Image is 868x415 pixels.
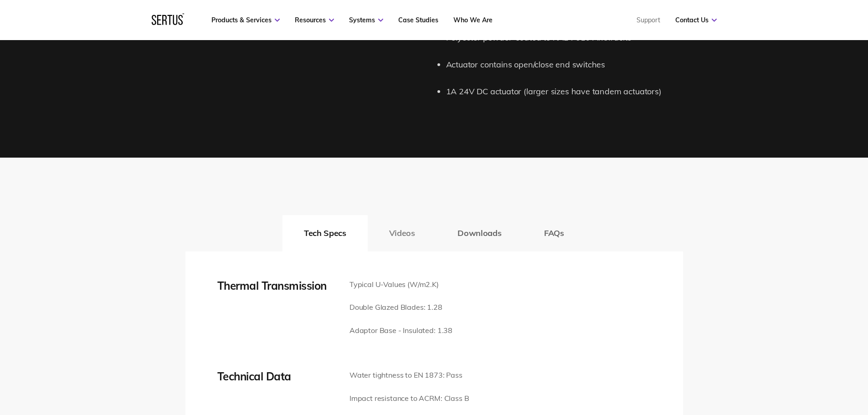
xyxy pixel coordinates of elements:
[523,215,586,251] button: FAQs
[368,215,437,251] button: Videos
[446,85,683,98] li: 1A 24V DC actuator (larger sizes have tandem actuators)
[349,302,452,313] p: Double Glazed Blades: 1.28
[349,325,452,337] p: Adaptor Base - Insulated: 1.38
[675,16,717,24] a: Contact Us
[349,369,509,381] p: Water tightness to EN 1873: Pass
[436,215,523,251] button: Downloads
[446,58,683,72] li: Actuator contains open/close end switches
[349,279,452,291] p: Typical U-Values (W/m2.K)
[349,16,383,24] a: Systems
[349,393,509,405] p: Impact resistance to ACRM: Class B
[217,369,336,383] div: Technical Data
[453,16,493,24] a: Who We Are
[398,16,438,24] a: Case Studies
[217,279,336,292] div: Thermal Transmission
[704,309,868,415] iframe: Chat Widget
[637,16,660,24] a: Support
[295,16,334,24] a: Resources
[211,16,280,24] a: Products & Services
